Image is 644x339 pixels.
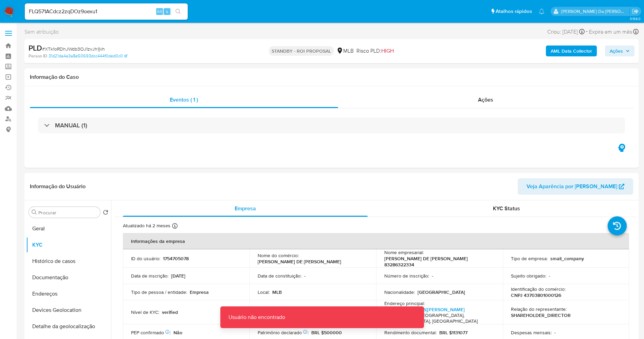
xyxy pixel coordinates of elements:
[25,7,188,16] input: Pesquise usuários ou casos...
[157,8,162,15] span: Alt
[26,220,111,237] button: Geral
[162,309,178,315] p: verified
[269,46,334,56] p: STANDBY - ROI PROPOSAL
[220,306,293,328] p: Usuário não encontrado
[632,8,639,15] a: Sair
[384,249,424,255] p: Nome empresarial :
[131,289,187,295] p: Tipo de pessoa / entidade :
[384,329,437,336] p: Rendimento documental :
[561,8,630,15] p: patricia.varelo@mercadopago.com.br
[384,273,429,279] p: Número de inscrição :
[171,273,185,279] p: [DATE]
[511,329,552,336] p: Despesas mensais :
[511,255,548,262] p: Tipo de empresa :
[518,178,633,195] button: Veja Aparência por [PERSON_NAME]
[511,286,566,292] p: Identificação do comércio :
[550,255,584,262] p: small_company
[258,289,270,295] p: Local :
[258,258,341,265] p: [PERSON_NAME] DE [PERSON_NAME]
[356,47,394,55] span: Risco PLD:
[26,318,111,335] button: Detalhe da geolocalização
[336,47,354,55] div: MLB
[384,300,425,306] p: Endereço principal :
[170,96,198,104] span: Eventos ( 1 )
[131,309,159,315] p: Nível de KYC :
[258,252,299,258] p: Nome do comércio :
[311,329,342,336] p: BRL $500000
[32,210,37,215] button: Procurar
[384,255,492,268] p: [PERSON_NAME] DE [PERSON_NAME] 83286322334
[49,53,127,59] a: 31d21da4a3a8e50693dcc444f0ded0c0
[384,306,465,313] a: [STREET_ADDRESS][PERSON_NAME]
[493,204,520,212] span: KYC Status
[511,273,546,279] p: Sujeito obrigado :
[418,289,465,295] p: [GEOGRAPHIC_DATA]
[26,302,111,318] button: Devices Geolocation
[554,329,556,336] p: -
[511,306,567,312] p: Relação do representante :
[432,273,433,279] p: -
[272,289,282,295] p: MLB
[163,255,189,262] p: 1754705078
[478,96,493,104] span: Ações
[381,47,394,55] span: HIGH
[547,27,585,36] div: Criou: [DATE]
[166,8,168,15] span: s
[55,122,87,129] h3: MANUAL (1)
[42,46,105,52] span: # XTk1oRDhJWdb3OJ1zvJh1jVn
[304,273,306,279] p: -
[546,46,597,56] button: AML Data Collector
[258,273,301,279] p: Data de constituição :
[123,222,170,229] p: Atualizado há 2 meses
[173,329,182,336] p: Não
[539,8,545,14] a: Notificações
[26,286,111,302] button: Endereços
[131,273,168,279] p: Data de inscrição :
[26,253,111,269] button: Histórico de casos
[29,42,42,53] b: PLD
[26,269,111,286] button: Documentação
[24,28,59,36] span: Sem atribuição
[610,46,623,56] span: Ações
[496,8,532,15] span: Atalhos rápidos
[586,27,588,36] span: -
[103,210,108,217] button: Retornar ao pedido padrão
[190,289,209,295] p: Empresa
[38,118,625,133] div: MANUAL (1)
[527,178,617,195] span: Veja Aparência por [PERSON_NAME]
[384,313,492,324] h4: CP: 60711-055 - [GEOGRAPHIC_DATA], [GEOGRAPHIC_DATA], [GEOGRAPHIC_DATA]
[131,329,171,336] p: PEP confirmado :
[26,237,111,253] button: KYC
[549,273,550,279] p: -
[123,233,629,249] th: Informações da empresa
[235,204,256,212] span: Empresa
[439,329,467,336] p: BRL $1131077
[511,312,571,318] p: SHAREHOLDER_DIRECTOR
[605,46,634,56] button: Ações
[30,74,633,81] h1: Informação do Caso
[30,183,86,190] h1: Informação do Usuário
[511,292,561,298] p: CNPJ 43703801000126
[29,53,47,59] b: Person ID
[171,7,185,16] button: search-icon
[38,210,97,216] input: Procurar
[589,28,632,36] span: Expira em um mês
[258,329,309,336] p: Patrimônio declarado :
[551,46,592,56] b: AML Data Collector
[384,289,415,295] p: Nacionalidade :
[131,255,160,262] p: ID do usuário :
